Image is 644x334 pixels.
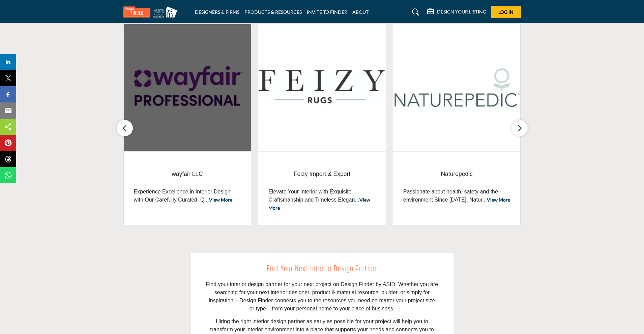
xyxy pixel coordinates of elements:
[124,24,251,151] img: wayfair LLC
[134,170,241,178] span: wayfair LLC
[134,165,241,183] a: wayfair LLC
[244,9,302,15] a: PRODUCTS & RESOURCES
[352,9,369,15] a: ABOUT
[403,188,510,204] p: Passionate about health, safety and the environment Since [DATE], Natur...
[393,24,521,151] img: Naturepedic
[403,165,510,183] a: Naturepedic
[403,170,510,178] span: Naturepedic
[491,6,521,18] button: Log In
[487,197,510,203] a: View More
[437,9,486,15] h5: DESIGN YOUR LISTING
[268,188,376,212] p: Elevate Your Interior with Exquisite Craftsmanship and Timeless Elegan...
[123,6,181,18] img: Site Logo
[134,188,241,204] p: Experience Excellence in Interior Design with Our Carefully Curated, Q...
[206,263,438,276] h2: Find Your Next Interior Design Partner
[209,197,232,203] a: View More
[406,7,423,18] a: Search
[427,8,486,16] div: DESIGN YOUR LISTING
[307,9,347,15] a: INVITE TO FINDER
[206,280,438,313] p: Find your interior design partner for your next project on Design Finder by ASID. Whether you are...
[498,9,514,15] span: Log In
[268,165,376,183] a: Feizy Import & Export
[258,24,386,151] img: Feizy Import & Export
[195,9,239,15] a: DESIGNERS & FIRMS
[268,170,376,178] span: Feizy Import & Export
[268,197,370,211] a: View More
